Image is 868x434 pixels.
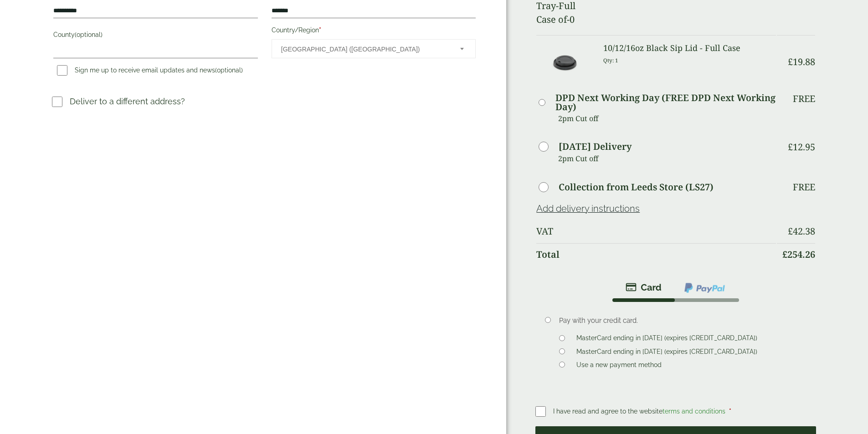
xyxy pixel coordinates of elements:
[729,408,731,415] abbr: required
[553,408,727,415] span: I have read and agree to the website
[272,39,476,58] span: Country/Region
[215,66,243,74] span: (optional)
[603,57,618,64] small: Qty: 1
[75,31,103,38] span: (optional)
[788,225,793,237] span: £
[559,316,802,326] p: Pay with your credit card.
[558,112,776,125] p: 2pm Cut off
[573,348,761,358] label: MasterCard ending in [DATE] (expires [CREDIT_CARD_DATA])
[319,26,321,34] abbr: required
[536,243,776,266] th: Total
[559,183,714,192] label: Collection from Leeds Store (LS27)
[536,203,640,214] a: Add delivery instructions
[573,334,761,344] label: MasterCard ending in [DATE] (expires [CREDIT_CARD_DATA])
[272,24,476,39] label: Country/Region
[536,220,776,242] th: VAT
[788,141,815,153] bdi: 12.95
[555,93,776,112] label: DPD Next Working Day (FREE DPD Next Working Day)
[788,56,793,68] span: £
[558,152,776,165] p: 2pm Cut off
[281,40,448,59] span: United Kingdom (UK)
[57,65,67,76] input: Sign me up to receive email updates and news(optional)
[788,225,815,237] bdi: 42.38
[53,28,257,44] label: County
[782,248,787,260] span: £
[663,408,725,415] a: terms and conditions
[559,142,632,151] label: [DATE] Delivery
[788,141,793,153] span: £
[626,282,662,293] img: stripe.png
[793,182,815,193] p: Free
[573,361,665,371] label: Use a new payment method
[793,93,815,104] p: Free
[683,282,726,294] img: ppcp-gateway.png
[603,43,776,53] h3: 10/12/16oz Black Sip Lid - Full Case
[53,66,247,77] label: Sign me up to receive email updates and news
[70,95,185,107] p: Deliver to a different address?
[788,56,815,68] bdi: 19.88
[782,248,815,260] bdi: 254.26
